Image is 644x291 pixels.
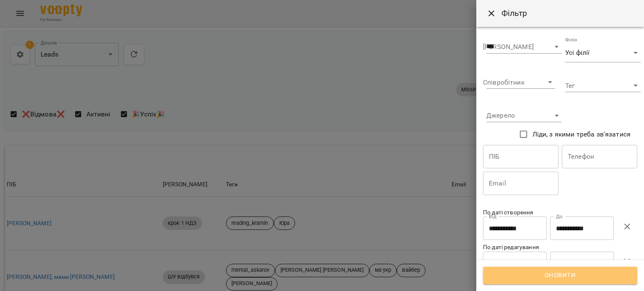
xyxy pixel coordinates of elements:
h6: Фільтр [501,7,634,20]
label: Філія [565,38,577,43]
span: Ліди, з якими треба зв'язатися [532,129,631,139]
span: Оновити [492,270,628,281]
p: По даті редагування [483,243,637,252]
button: Оновити [483,267,637,284]
div: Усі філії [565,44,641,62]
button: Close [481,3,501,23]
label: [PERSON_NAME] [483,44,534,50]
span: Усі філії [565,48,631,58]
p: По даті створення [483,209,637,217]
label: Співробітник [483,79,525,86]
